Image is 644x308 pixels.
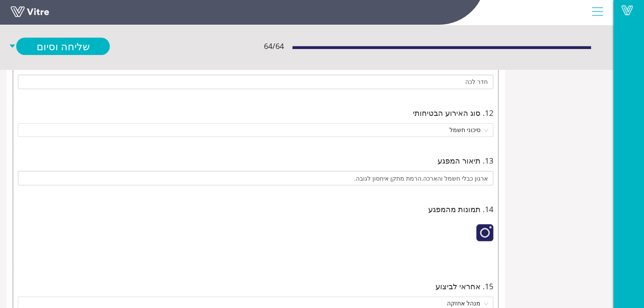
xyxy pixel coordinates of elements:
span: 64 / 64 [264,40,284,52]
span: 12. סוג האירוע הבטיחותי [413,107,493,119]
span: 13. תיאור המפגע [438,155,493,167]
span: caret-down [9,38,16,55]
span: 14. תמונות מהמפגע [428,203,493,215]
span: 15. אחראי לביצוע [435,280,493,292]
a: שליחה וסיום [16,38,110,55]
span: סיכוני חשמל [23,124,488,136]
